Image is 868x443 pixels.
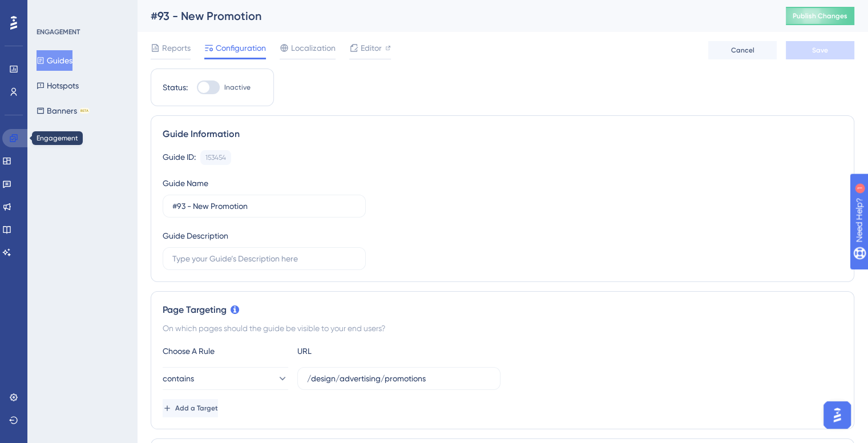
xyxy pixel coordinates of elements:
[163,367,288,390] button: contains
[27,3,71,17] span: Need Help?
[163,344,288,358] div: Choose A Rule
[163,372,194,385] span: contains
[812,46,828,55] span: Save
[163,399,218,417] button: Add a Target
[224,83,251,92] span: Inactive
[37,50,72,71] button: Guides
[37,27,80,37] div: ENGAGEMENT
[216,41,266,55] span: Configuration
[162,41,191,55] span: Reports
[163,150,196,165] div: Guide ID:
[79,108,90,114] div: BETA
[172,252,356,265] input: Type your Guide’s Description here
[297,344,423,358] div: URL
[163,321,842,335] div: On which pages should the guide be visible to your end users?
[786,41,854,59] button: Save
[79,6,83,15] div: 1
[163,127,842,141] div: Guide Information
[708,41,777,59] button: Cancel
[205,153,226,162] div: 153454
[163,80,188,94] div: Status:
[820,398,854,432] iframe: UserGuiding AI Assistant Launcher
[291,41,336,55] span: Localization
[307,372,491,385] input: yourwebsite.com/path
[793,11,847,21] span: Publish Changes
[37,75,79,96] button: Hotspots
[175,404,218,413] span: Add a Target
[172,200,356,212] input: Type your Guide’s Name here
[163,303,842,317] div: Page Targeting
[786,7,854,25] button: Publish Changes
[361,41,382,55] span: Editor
[163,176,208,190] div: Guide Name
[151,8,757,24] div: #93 - New Promotion
[37,100,90,121] button: BannersBETA
[37,126,75,146] button: Themes
[731,46,754,55] span: Cancel
[163,229,228,243] div: Guide Description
